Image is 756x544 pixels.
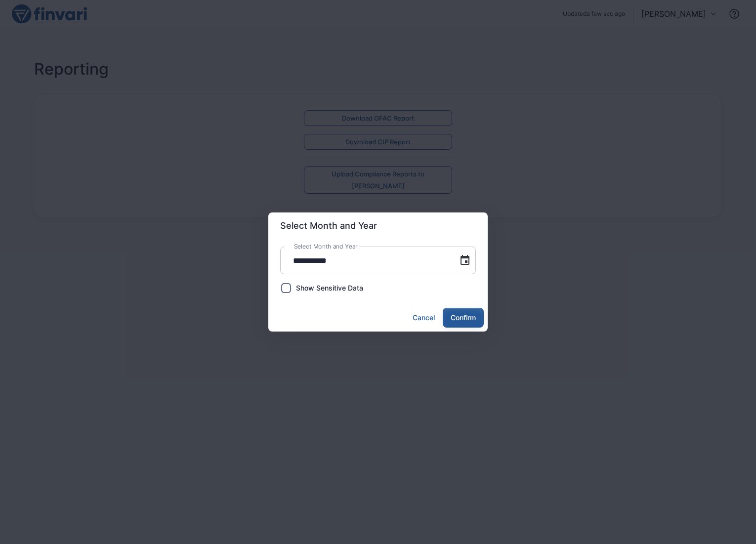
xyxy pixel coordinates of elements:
h2: Select Month and Year [268,212,488,239]
button: Cancel [409,308,439,328]
label: Select Month and Year [294,242,359,251]
button: Confirm [443,308,484,328]
span: Show Sensitive Data [296,283,363,293]
button: Choose date, selected date is Aug 28, 2025 [455,251,475,270]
